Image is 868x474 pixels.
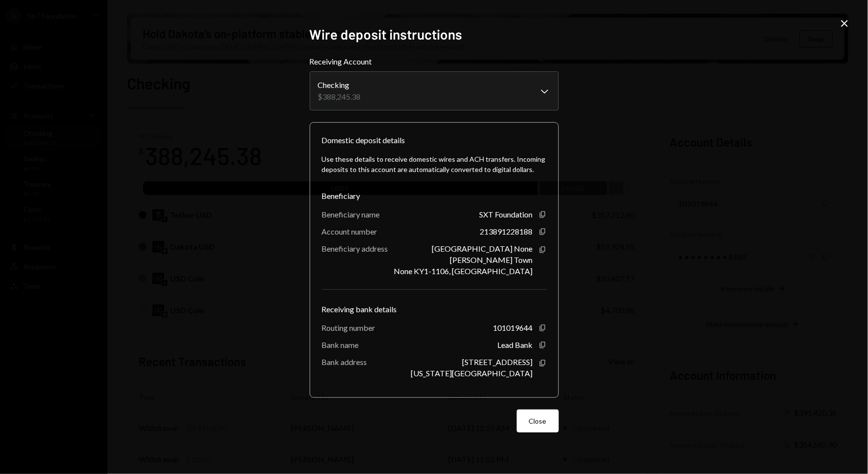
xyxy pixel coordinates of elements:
[480,227,533,236] div: 213891228188
[394,266,533,276] div: None KY1-1106, [GEOGRAPHIC_DATA]
[322,244,388,253] div: Beneficiary address
[310,25,559,44] h2: Wire deposit instructions
[411,368,533,378] div: [US_STATE][GEOGRAPHIC_DATA]
[498,340,533,349] div: Lead Bank
[517,409,559,432] button: Close
[322,210,380,219] div: Beneficiary name
[322,340,359,349] div: Bank name
[463,357,533,366] div: [STREET_ADDRESS]
[480,210,533,219] div: SXT Foundation
[432,244,533,253] div: [GEOGRAPHIC_DATA] None
[322,323,376,332] div: Routing number
[322,227,378,236] div: Account number
[450,255,533,264] div: [PERSON_NAME] Town
[310,56,559,67] label: Receiving Account
[493,323,533,332] div: 101019644
[322,190,547,202] div: Beneficiary
[322,134,405,146] div: Domestic deposit details
[322,154,547,174] div: Use these details to receive domestic wires and ACH transfers. Incoming deposits to this account ...
[322,357,367,366] div: Bank address
[310,71,559,110] button: Receiving Account
[322,303,547,315] div: Receiving bank details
